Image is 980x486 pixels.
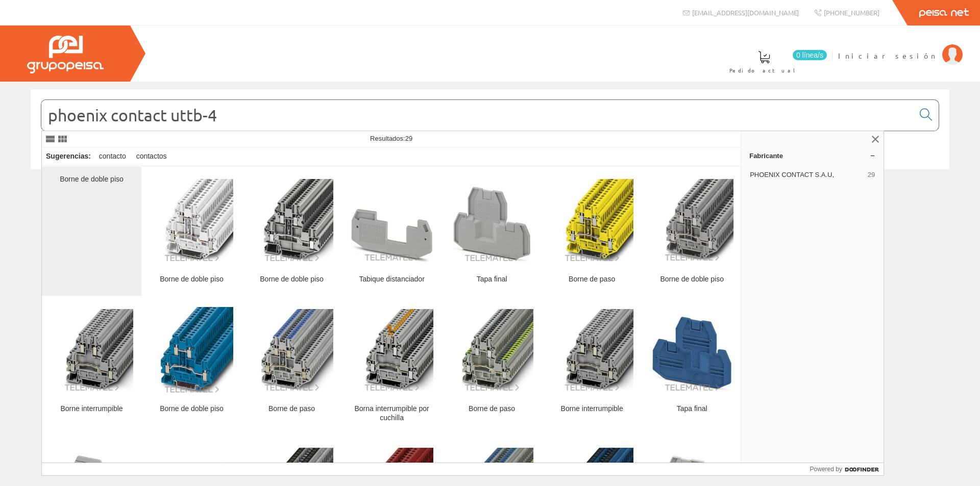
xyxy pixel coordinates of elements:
[650,404,733,414] div: Tapa final
[350,275,433,284] div: Tabique distanciador
[442,296,542,434] a: Borne de paso Borne de paso
[550,309,633,392] img: Borne interrumpible
[370,135,412,142] span: Resultados:
[150,179,233,262] img: Borne de doble piso
[27,36,104,73] img: Grupo Peisa
[729,65,799,75] span: Pedido actual
[150,307,233,394] img: Borne de doble piso
[42,167,141,296] a: Borne de doble piso
[41,100,914,131] input: Buscar...
[250,404,333,414] div: Borne de paso
[350,309,433,392] img: Borna interrumpible por cuchilla
[242,296,341,434] a: Borne de paso Borne de paso
[542,296,642,434] a: Borne interrumpible Borne interrumpible
[542,167,642,296] a: Borne de paso Borne de paso
[405,135,412,142] span: 29
[838,50,937,61] span: Iniciar sesión
[450,179,533,262] img: Tapa final
[132,147,171,166] div: contactos
[550,179,633,262] img: Borne de paso
[250,179,333,262] img: Borne de doble piso
[650,275,733,284] div: Borne de doble piso
[810,463,884,475] a: Powered by
[450,275,533,284] div: Tapa final
[838,42,963,52] a: Iniciar sesión
[810,465,842,474] span: Powered by
[142,167,241,296] a: Borne de doble piso Borne de doble piso
[650,309,733,392] img: Tapa final
[793,50,827,60] span: 0 línea/s
[824,8,879,17] span: [PHONE_NUMBER]
[450,309,533,392] img: Borne de paso
[31,182,949,191] div: © Grupo Peisa
[642,296,742,434] a: Tapa final Tapa final
[692,8,799,17] span: [EMAIL_ADDRESS][DOMAIN_NAME]
[342,296,442,434] a: Borna interrumpible por cuchilla Borna interrumpible por cuchilla
[550,404,633,414] div: Borne interrumpible
[50,175,133,184] div: Borne de doble piso
[50,404,133,414] div: Borne interrumpible
[95,147,130,166] div: contacto
[750,170,864,180] span: PHOENIX CONTACT S.A.U,
[550,275,633,284] div: Borne de paso
[650,179,733,262] img: Borne de doble piso
[150,275,233,284] div: Borne de doble piso
[642,167,742,296] a: Borne de doble piso Borne de doble piso
[350,179,433,262] img: Tabique distanciador
[42,149,93,164] div: Sugerencias:
[250,309,333,392] img: Borne de paso
[242,167,341,296] a: Borne de doble piso Borne de doble piso
[150,404,233,414] div: Borne de doble piso
[142,296,241,434] a: Borne de doble piso Borne de doble piso
[741,147,884,164] a: Fabricante
[350,404,433,423] div: Borna interrumpible por cuchilla
[342,167,442,296] a: Tabique distanciador Tabique distanciador
[250,275,333,284] div: Borne de doble piso
[442,167,542,296] a: Tapa final Tapa final
[42,296,141,434] a: Borne interrumpible Borne interrumpible
[450,404,533,414] div: Borne de paso
[50,309,133,392] img: Borne interrumpible
[868,170,875,180] span: 29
